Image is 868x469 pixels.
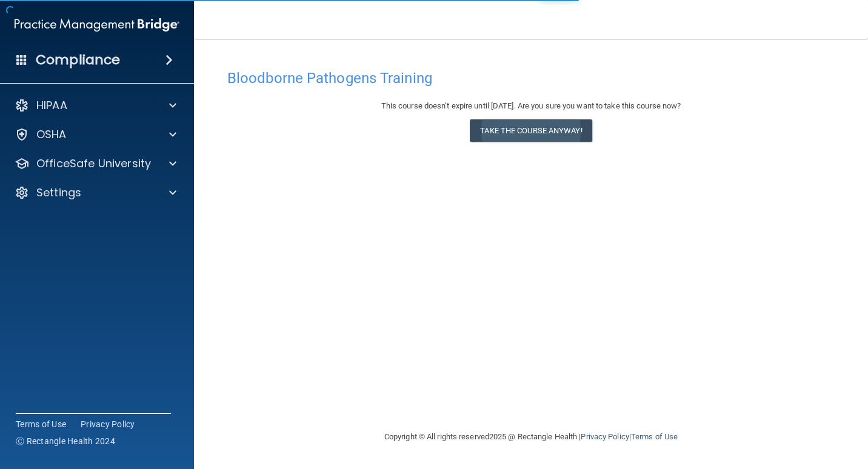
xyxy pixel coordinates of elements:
[36,185,81,200] p: Settings
[36,127,67,142] p: OSHA
[16,418,66,430] a: Terms of Use
[36,52,120,68] h4: Compliance
[36,156,151,171] p: OfficeSafe University
[310,417,752,456] div: Copyright © All rights reserved 2025 @ Rectangle Health | |
[36,98,67,113] p: HIPAA
[15,185,176,200] a: Settings
[658,383,853,431] iframe: Drift Widget Chat Controller
[81,418,135,430] a: Privacy Policy
[15,13,179,37] img: PMB logo
[16,435,115,447] span: Ⓒ Rectangle Health 2024
[227,99,835,113] div: This course doesn’t expire until [DATE]. Are you sure you want to take this course now?
[15,156,176,171] a: OfficeSafe University
[581,432,629,441] a: Privacy Policy
[15,127,176,142] a: OSHA
[227,70,835,86] h4: Bloodborne Pathogens Training
[470,119,592,142] button: Take the course anyway!
[15,98,176,113] a: HIPAA
[631,432,678,441] a: Terms of Use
